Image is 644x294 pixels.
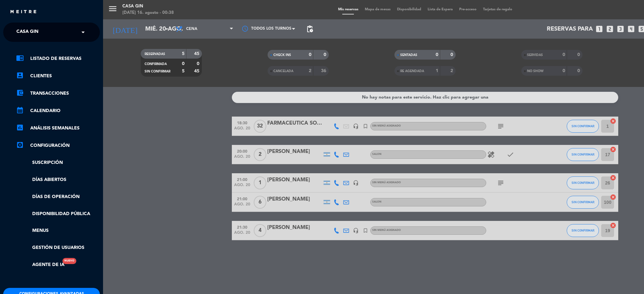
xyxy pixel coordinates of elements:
[16,159,100,166] a: Suscripción
[16,71,24,79] i: account_box
[16,176,100,184] a: Días abiertos
[16,55,100,62] a: chrome_reader_modeListado de Reservas
[16,227,100,234] a: Menus
[16,89,24,97] i: account_balance_wallet
[16,72,100,80] a: account_boxClientes
[16,54,24,62] i: chrome_reader_mode
[16,25,38,39] span: Casa Gin
[16,141,24,149] i: settings_applications
[306,25,314,33] span: pending_actions
[16,210,100,218] a: Disponibilidad pública
[16,261,64,269] a: Agente de IANuevo
[16,107,100,115] a: calendar_monthCalendario
[16,124,24,131] i: assessment
[16,106,24,114] i: calendar_month
[16,124,100,132] a: assessmentANÁLISIS SEMANALES
[16,90,100,97] a: account_balance_walletTransacciones
[62,258,76,264] div: Nuevo
[16,142,100,149] a: Configuración
[16,244,100,251] a: Gestión de usuarios
[10,10,37,14] img: MEITRE
[16,193,100,201] a: Días de Operación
